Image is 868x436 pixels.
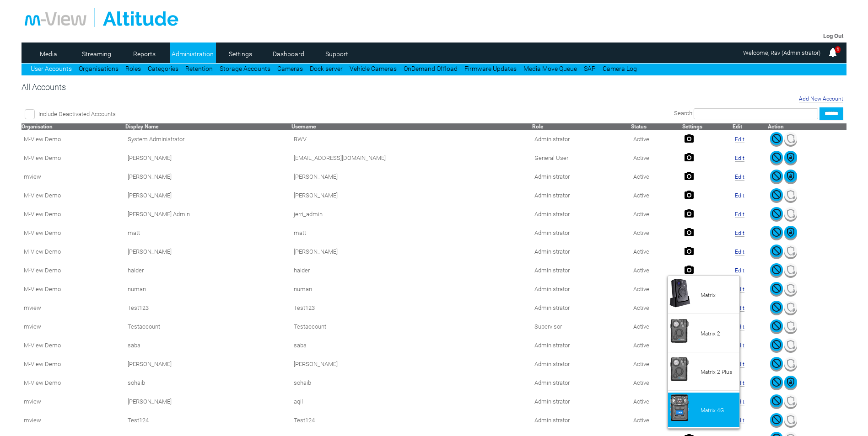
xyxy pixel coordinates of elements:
span: Matrix 2 [701,330,720,337]
span: 1 [835,46,841,53]
span: Matrix 4G [701,407,724,414]
span: Matrix [701,292,716,298]
span: Matrix 2 Plus [701,369,732,375]
img: bell25.png [827,47,838,58]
